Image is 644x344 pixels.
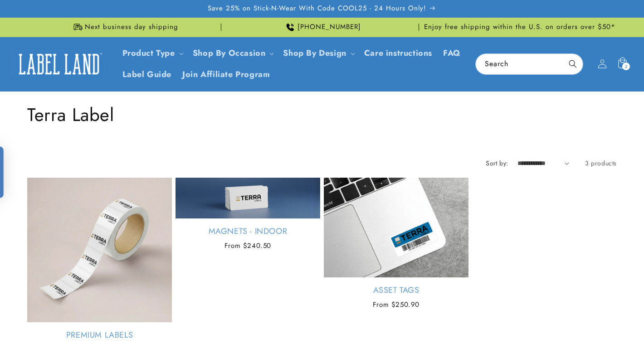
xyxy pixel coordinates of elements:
[27,18,221,37] div: Announcement
[298,23,361,32] span: [PHONE_NUMBER]
[486,159,508,168] label: Sort by:
[625,63,628,70] span: 2
[278,43,358,64] summary: Shop By Design
[208,4,426,13] span: Save 25% on Stick-N-Wear With Code COOL25 - 24 Hours Only!
[454,301,635,335] iframe: Gorgias Floating Chat
[193,48,266,58] span: Shop By Occasion
[27,103,617,126] h1: Terra Label
[225,18,419,37] div: Announcement
[85,23,178,32] span: Next business day shipping
[423,18,617,37] div: Announcement
[122,47,175,59] a: Product Type
[27,330,172,340] a: Premium labels
[283,47,346,59] a: Shop By Design
[176,226,320,237] a: Magnets - Indoor
[177,64,275,85] a: Join Affiliate Program
[364,48,432,58] span: Care instructions
[117,64,177,85] a: Label Guide
[14,50,104,78] img: Label Land
[182,69,270,80] span: Join Affiliate Program
[443,48,461,58] span: FAQ
[10,47,108,82] a: Label Land
[424,23,615,32] span: Enjoy free shipping within the U.S. on orders over $50*
[187,43,278,64] summary: Shop By Occasion
[438,43,466,64] a: FAQ
[324,285,468,296] a: Asset Tags
[359,43,438,64] a: Care instructions
[117,43,187,64] summary: Product Type
[585,159,617,168] span: 3 products
[122,69,172,80] span: Label Guide
[563,54,583,74] button: Search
